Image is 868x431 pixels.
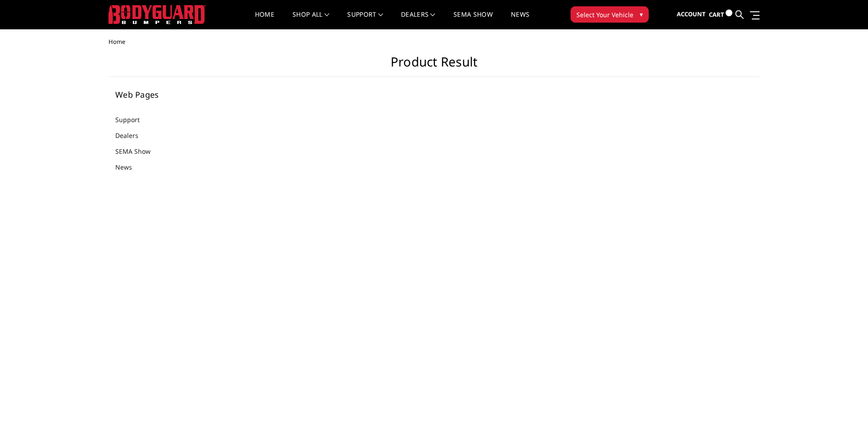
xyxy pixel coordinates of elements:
[453,11,493,29] a: SEMA Show
[571,6,649,23] button: Select Your Vehicle
[709,2,732,27] a: Cart
[115,162,143,172] a: News
[108,5,206,24] img: BODYGUARD BUMPERS
[108,54,759,77] h1: Product Result
[401,11,435,29] a: Dealers
[115,90,226,99] h5: Web Pages
[677,2,706,27] a: Account
[115,115,151,124] a: Support
[255,11,274,29] a: Home
[292,11,329,29] a: shop all
[115,131,150,140] a: Dealers
[709,10,724,19] span: Cart
[511,11,529,29] a: News
[576,10,633,19] span: Select Your Vehicle
[115,147,162,156] a: SEMA Show
[108,38,125,46] span: Home
[677,10,706,18] span: Account
[347,11,383,29] a: Support
[640,9,643,19] span: ▾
